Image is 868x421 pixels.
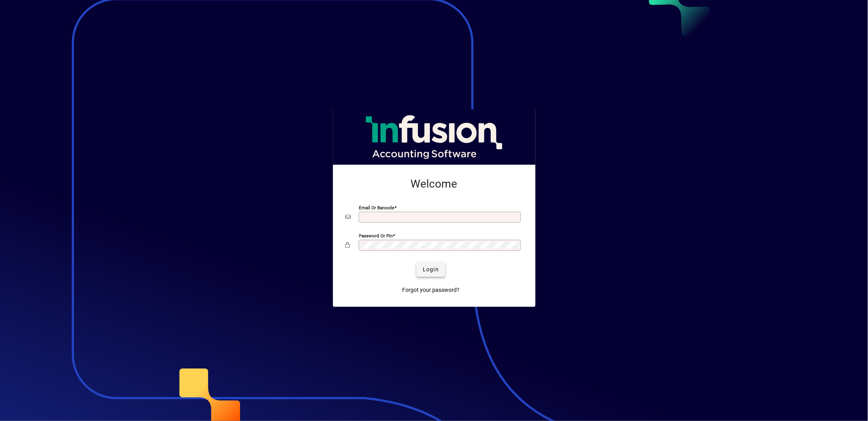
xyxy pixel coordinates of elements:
mat-label: Password or Pin [359,233,393,238]
button: Login [416,263,445,277]
mat-label: Email or Barcode [359,205,395,210]
span: Forgot your password? [402,286,460,294]
h2: Welcome [346,177,523,191]
span: Login [423,265,439,274]
a: Forgot your password? [399,283,463,297]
